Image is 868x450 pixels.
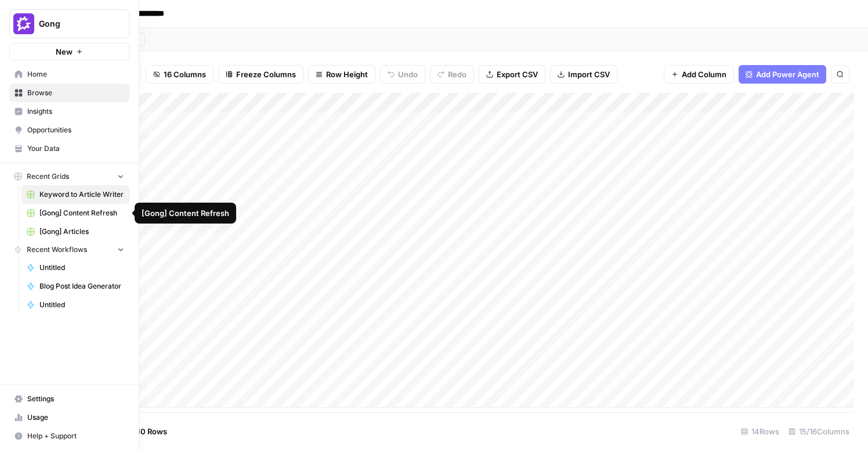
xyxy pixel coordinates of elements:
[21,204,129,222] a: [Gong] Content Refresh
[39,262,124,273] span: Untitled
[568,69,610,80] span: Import CSV
[21,222,129,241] a: [Gong] Articles
[784,422,854,441] div: 15/16 Columns
[9,241,129,258] button: Recent Workflows
[682,69,726,80] span: Add Column
[27,171,69,182] span: Recent Grids
[27,412,124,423] span: Usage
[21,296,129,314] a: Untitled
[9,9,129,38] button: Workspace: Gong
[739,65,826,84] button: Add Power Agent
[39,226,124,237] span: [Gong] Articles
[9,168,129,185] button: Recent Grids
[21,185,129,204] a: Keyword to Article Writer
[9,139,129,158] a: Your Data
[380,65,425,84] button: Undo
[326,69,368,80] span: Row Height
[39,300,124,310] span: Untitled
[39,189,124,200] span: Keyword to Article Writer
[218,65,303,84] button: Freeze Columns
[39,18,109,30] span: Gong
[39,281,124,291] span: Blog Post Idea Generator
[121,426,167,437] span: Add 10 Rows
[236,69,296,80] span: Freeze Columns
[27,394,124,404] span: Settings
[27,69,124,80] span: Home
[56,46,73,57] span: New
[398,69,418,80] span: Undo
[448,69,466,80] span: Redo
[9,408,129,427] a: Usage
[9,43,129,60] button: New
[164,69,206,80] span: 16 Columns
[9,121,129,139] a: Opportunities
[146,65,214,84] button: 16 Columns
[308,65,375,84] button: Row Height
[13,13,34,34] img: Gong Logo
[550,65,617,84] button: Import CSV
[21,258,129,277] a: Untitled
[9,390,129,408] a: Settings
[27,244,87,255] span: Recent Workflows
[9,65,129,84] a: Home
[430,65,474,84] button: Redo
[27,125,124,135] span: Opportunities
[9,102,129,121] a: Insights
[39,208,124,218] span: [Gong] Content Refresh
[479,65,545,84] button: Export CSV
[9,427,129,445] button: Help + Support
[664,65,734,84] button: Add Column
[27,431,124,441] span: Help + Support
[756,69,819,80] span: Add Power Agent
[21,277,129,296] a: Blog Post Idea Generator
[736,422,784,441] div: 14 Rows
[27,106,124,117] span: Insights
[9,84,129,102] a: Browse
[27,143,124,154] span: Your Data
[27,88,124,98] span: Browse
[497,69,538,80] span: Export CSV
